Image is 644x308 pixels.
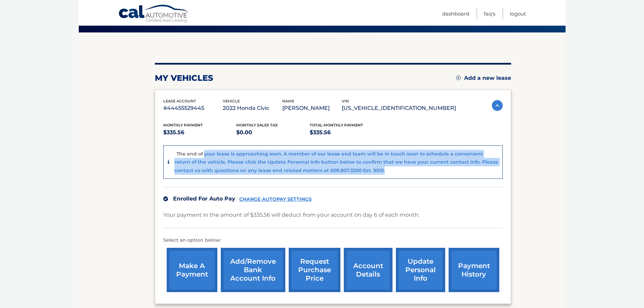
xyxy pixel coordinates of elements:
a: Logout [510,8,526,19]
a: CHANGE AUTOPAY SETTINGS [239,196,312,202]
a: account details [344,248,392,292]
p: [US_VEHICLE_IDENTIFICATION_NUMBER] [342,103,456,113]
span: Total Monthly Payment [310,123,363,127]
p: $335.56 [163,128,237,137]
a: update personal info [396,248,445,292]
span: name [282,99,294,103]
a: Add/Remove bank account info [221,248,285,292]
span: vin [342,99,349,103]
p: $0.00 [236,128,310,137]
a: make a payment [167,248,217,292]
span: Monthly Payment [163,123,203,127]
p: #44455529445 [163,103,223,113]
p: The end of your lease is approaching soon. A member of our lease end team will be in touch soon t... [174,151,498,173]
a: Cal Automotive [118,4,189,24]
span: lease account [163,99,196,103]
p: Your payment in the amount of $335.56 will deduct from your account on day 6 of each month. [163,210,420,220]
img: check.svg [163,196,168,201]
span: vehicle [223,99,240,103]
p: $335.56 [310,128,383,137]
h2: my vehicles [155,73,213,83]
span: Enrolled For Auto Pay [173,195,235,202]
p: [PERSON_NAME] [282,103,342,113]
a: payment history [449,248,499,292]
a: Dashboard [442,8,469,19]
a: request purchase price [289,248,340,292]
span: Monthly sales Tax [236,123,278,127]
p: 2022 Honda Civic [223,103,282,113]
img: accordion-active.svg [492,100,503,111]
p: Select an option below: [163,236,503,244]
a: Add a new lease [456,75,511,81]
a: FAQ's [484,8,495,19]
img: add.svg [456,75,461,80]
